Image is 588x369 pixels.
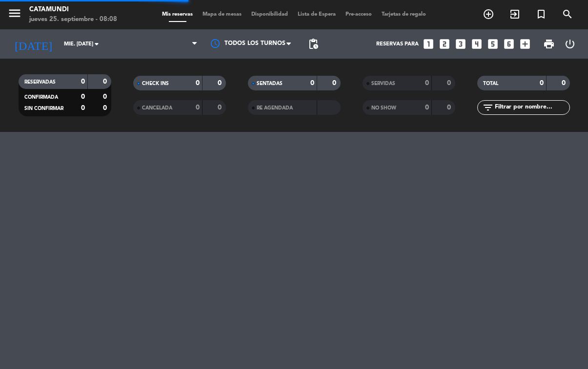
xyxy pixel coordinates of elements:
strong: 0 [103,105,109,111]
span: Disponibilidad [246,12,293,17]
strong: 0 [218,104,223,111]
strong: 0 [447,104,453,111]
span: BUSCAR [554,6,581,22]
span: RESERVAR MESA [475,6,502,22]
span: RE AGENDADA [257,106,293,110]
strong: 0 [81,105,85,111]
span: Reserva especial [528,6,554,22]
span: print [543,38,555,50]
i: filter_list [482,102,494,113]
div: Catamundi [29,5,117,15]
i: looks_6 [503,38,515,50]
span: Mis reservas [157,12,198,17]
strong: 0 [562,80,568,87]
i: exit_to_app [509,8,521,20]
span: CHECK INS [142,81,169,86]
span: Reservas para [376,41,419,47]
input: Filtrar por nombre... [494,102,569,113]
strong: 0 [103,93,109,100]
i: arrow_drop_down [91,38,102,50]
i: looks_one [422,38,435,50]
span: Mapa de mesas [198,12,246,17]
strong: 0 [218,80,223,87]
span: CANCELADA [142,106,172,110]
span: CONFIRMADA [24,95,58,100]
i: looks_3 [454,38,467,50]
strong: 0 [447,80,453,87]
i: looks_4 [470,38,483,50]
button: menu [7,6,22,24]
i: menu [7,6,22,21]
strong: 0 [425,80,429,87]
div: jueves 25. septiembre - 08:08 [29,15,117,24]
div: LOG OUT [560,29,581,59]
span: Lista de Espera [293,12,341,17]
span: NO SHOW [371,106,396,110]
span: TOTAL [483,81,498,86]
strong: 0 [196,104,200,111]
span: pending_actions [307,38,319,50]
span: WALK IN [502,6,528,22]
strong: 0 [332,80,338,87]
i: [DATE] [7,33,59,55]
i: power_settings_new [564,38,576,50]
i: add_circle_outline [483,8,494,20]
span: SERVIDAS [371,81,395,86]
i: turned_in_not [535,8,547,20]
strong: 0 [103,78,109,85]
strong: 0 [81,78,85,85]
strong: 0 [540,80,544,87]
span: RESERVADAS [24,80,56,85]
strong: 0 [425,104,429,111]
span: SENTADAS [257,81,283,86]
strong: 0 [310,80,314,87]
strong: 0 [81,93,85,100]
i: add_box [519,38,531,50]
span: Tarjetas de regalo [377,12,431,17]
i: looks_two [438,38,451,50]
strong: 0 [196,80,200,87]
span: SIN CONFIRMAR [24,106,63,111]
i: search [562,8,573,20]
span: Pre-acceso [341,12,377,17]
i: looks_5 [487,38,499,50]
